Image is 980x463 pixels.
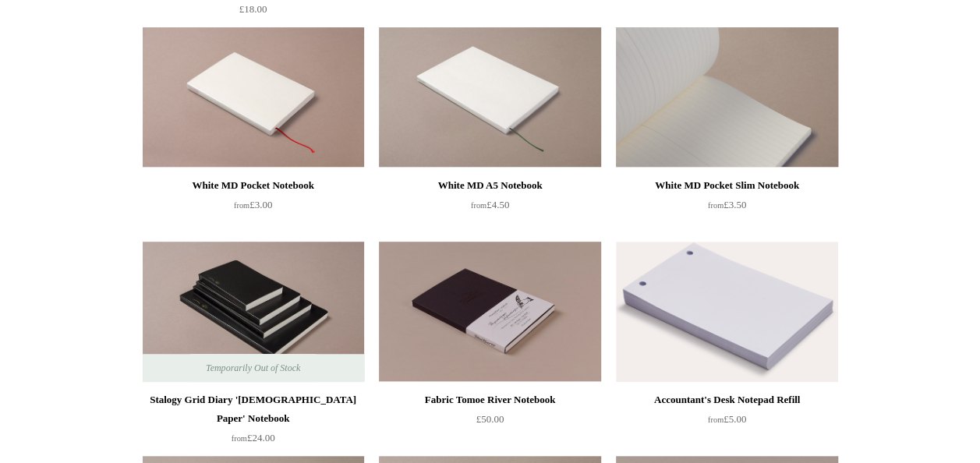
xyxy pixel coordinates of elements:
[239,3,267,15] span: £18.00
[471,199,509,210] span: £4.50
[616,242,837,382] a: Accountant's Desk Notepad Refill Accountant's Desk Notepad Refill
[143,27,364,168] img: White MD Pocket Notebook
[708,415,724,424] span: from
[616,27,837,168] a: White MD Pocket Slim Notebook White MD Pocket Slim Notebook
[616,242,837,382] img: Accountant's Desk Notepad Refill
[190,354,316,382] span: Temporarily Out of Stock
[476,413,504,425] span: £50.00
[620,391,833,409] div: Accountant's Desk Notepad Refill
[379,176,600,240] a: White MD A5 Notebook from£4.50
[708,413,746,425] span: £5.00
[379,27,600,168] a: White MD A5 Notebook White MD A5 Notebook
[708,199,746,210] span: £3.50
[379,242,600,382] img: Fabric Tomoe River Notebook
[620,176,833,195] div: White MD Pocket Slim Notebook
[616,27,837,168] img: White MD Pocket Slim Notebook
[143,27,364,168] a: White MD Pocket Notebook White MD Pocket Notebook
[234,199,272,210] span: £3.00
[616,391,837,454] a: Accountant's Desk Notepad Refill from£5.00
[232,434,247,443] span: from
[143,391,364,454] a: Stalogy Grid Diary '[DEMOGRAPHIC_DATA] Paper' Notebook from£24.00
[383,176,596,195] div: White MD A5 Notebook
[143,176,364,240] a: White MD Pocket Notebook from£3.00
[143,242,364,382] a: Stalogy Grid Diary 'Bible Paper' Notebook Stalogy Grid Diary 'Bible Paper' Notebook Temporarily O...
[383,391,596,409] div: Fabric Tomoe River Notebook
[143,242,364,382] img: Stalogy Grid Diary 'Bible Paper' Notebook
[616,176,837,240] a: White MD Pocket Slim Notebook from£3.50
[708,201,724,210] span: from
[147,391,360,428] div: Stalogy Grid Diary '[DEMOGRAPHIC_DATA] Paper' Notebook
[379,27,600,168] img: White MD A5 Notebook
[379,391,600,454] a: Fabric Tomoe River Notebook £50.00
[471,201,486,210] span: from
[234,201,249,210] span: from
[147,176,360,195] div: White MD Pocket Notebook
[232,432,275,444] span: £24.00
[379,242,600,382] a: Fabric Tomoe River Notebook Fabric Tomoe River Notebook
